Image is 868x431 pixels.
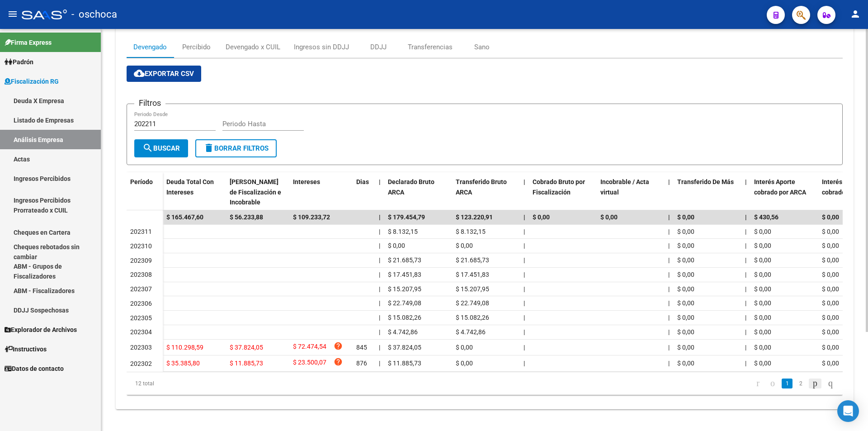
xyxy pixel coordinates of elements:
span: | [524,271,525,278]
span: | [668,242,670,249]
span: $ 21.685,73 [388,256,421,264]
span: $ 0,00 [388,242,405,249]
span: | [668,271,670,278]
span: $ 0,00 [754,285,771,293]
span: | [668,299,670,307]
mat-icon: cloud_download [134,68,145,79]
span: 202303 [130,344,152,351]
datatable-header-cell: Dias [353,172,375,212]
span: | [745,256,746,264]
span: | [745,271,746,278]
span: | [379,314,380,321]
span: | [524,299,525,307]
datatable-header-cell: Transferido Bruto ARCA [452,172,520,212]
span: $ 0,00 [822,285,839,293]
span: | [524,228,525,235]
a: go to last page [824,379,837,388]
span: $ 123.220,91 [456,213,493,221]
mat-icon: delete [203,142,214,153]
span: 202306 [130,300,152,307]
span: $ 0,00 [754,256,771,264]
span: | [745,285,746,293]
span: 876 [356,360,367,367]
span: | [379,328,380,336]
span: $ 35.385,80 [166,360,200,367]
span: | [745,299,746,307]
span: | [668,314,670,321]
span: $ 0,00 [677,213,694,221]
span: | [745,213,747,221]
span: | [524,256,525,264]
span: | [379,178,381,185]
a: 2 [795,379,806,388]
span: [PERSON_NAME] de Fiscalización e Incobrable [230,178,281,206]
span: $ 37.824,05 [230,344,263,351]
li: page 2 [794,376,807,391]
span: $ 0,00 [822,360,839,367]
span: | [524,344,525,351]
span: | [379,271,380,278]
span: $ 0,00 [677,242,694,249]
span: $ 4.742,86 [388,328,418,336]
button: Borrar Filtros [195,139,277,157]
span: $ 110.298,59 [166,344,203,351]
span: | [668,285,670,293]
span: $ 21.685,73 [456,256,489,264]
span: | [668,228,670,235]
span: Buscar [142,144,180,152]
datatable-header-cell: | [520,172,529,212]
span: | [524,213,525,221]
span: | [524,328,525,336]
span: $ 22.749,08 [456,299,489,307]
button: Exportar CSV [127,66,201,82]
datatable-header-cell: Cobrado Bruto por Fiscalización [529,172,597,212]
span: | [379,228,380,235]
a: go to first page [752,379,764,388]
span: | [379,285,380,293]
datatable-header-cell: | [741,172,750,212]
span: | [745,314,746,321]
span: $ 23.500,07 [293,357,326,369]
span: $ 0,00 [677,299,694,307]
span: Transferido De Más [677,178,734,185]
span: $ 0,00 [677,360,694,367]
span: | [668,256,670,264]
span: $ 0,00 [822,271,839,278]
span: $ 0,00 [822,213,839,221]
a: 1 [782,379,793,388]
span: $ 0,00 [754,344,771,351]
span: $ 165.467,60 [166,213,203,221]
span: $ 15.082,26 [388,314,421,321]
span: Transferido Bruto ARCA [456,178,507,196]
datatable-header-cell: Interés Aporte cobrado por ARCA [750,172,818,212]
datatable-header-cell: Incobrable / Acta virtual [597,172,665,212]
span: Firma Express [5,38,52,47]
span: $ 0,00 [754,360,771,367]
span: $ 15.082,26 [456,314,489,321]
span: | [668,360,670,367]
span: $ 0,00 [822,256,839,264]
span: 202302 [130,360,152,367]
datatable-header-cell: Declarado Bruto ARCA [384,172,452,212]
span: | [379,360,380,367]
datatable-header-cell: Intereses [289,172,353,212]
div: DDJJ [370,42,387,52]
span: $ 0,00 [677,314,694,321]
i: help [334,341,343,350]
span: $ 15.207,95 [388,285,421,293]
span: $ 0,00 [456,360,473,367]
span: 845 [356,344,367,351]
span: 202305 [130,314,152,322]
span: Cobrado Bruto por Fiscalización [533,178,585,196]
span: $ 0,00 [456,344,473,351]
mat-icon: person [850,9,861,19]
span: $ 0,00 [677,344,694,351]
span: | [745,328,746,336]
span: $ 22.749,08 [388,299,421,307]
div: Percibido [182,42,211,52]
datatable-header-cell: Deuda Bruta Neto de Fiscalización e Incobrable [226,172,289,212]
span: $ 0,00 [754,299,771,307]
li: page 1 [780,376,794,391]
span: Datos de contacto [5,364,64,374]
span: $ 0,00 [677,228,694,235]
